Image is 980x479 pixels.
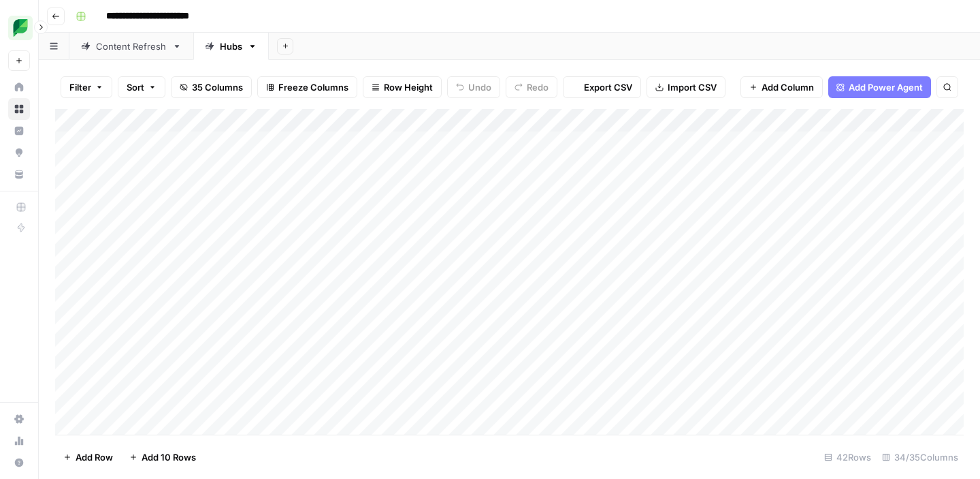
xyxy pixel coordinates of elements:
a: Hubs [193,33,269,60]
button: Freeze Columns [257,76,357,98]
a: Opportunities [8,142,30,164]
span: Redo [527,80,549,94]
button: Help + Support [8,452,30,474]
span: Sort [127,80,144,94]
div: Content Refresh [96,40,167,53]
a: Usage [8,430,30,452]
span: Freeze Columns [278,80,348,94]
span: Export CSV [584,80,632,94]
button: Redo [506,76,557,98]
button: Row Height [363,76,442,98]
button: Add Column [740,76,823,98]
span: Add Column [762,80,814,94]
div: Hubs [220,40,242,53]
a: Insights [8,120,30,142]
button: Add 10 Rows [121,446,204,468]
button: Workspace: SproutSocial [8,11,30,45]
span: 35 Columns [192,80,243,94]
span: Add 10 Rows [142,450,196,464]
span: Add Row [76,450,113,464]
span: Undo [468,80,491,94]
a: Content Refresh [69,33,193,60]
div: 34/35 Columns [877,446,964,468]
div: 42 Rows [819,446,877,468]
span: Row Height [384,80,433,94]
button: Sort [118,76,165,98]
span: Import CSV [668,80,717,94]
a: Settings [8,408,30,430]
button: Add Power Agent [828,76,931,98]
a: Browse [8,98,30,120]
button: 35 Columns [171,76,252,98]
span: Add Power Agent [849,80,923,94]
a: Your Data [8,164,30,185]
a: Home [8,76,30,98]
button: Filter [61,76,112,98]
button: Undo [447,76,500,98]
button: Add Row [55,446,121,468]
img: SproutSocial Logo [8,16,33,40]
span: Filter [69,80,91,94]
button: Export CSV [563,76,641,98]
button: Import CSV [647,76,725,98]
